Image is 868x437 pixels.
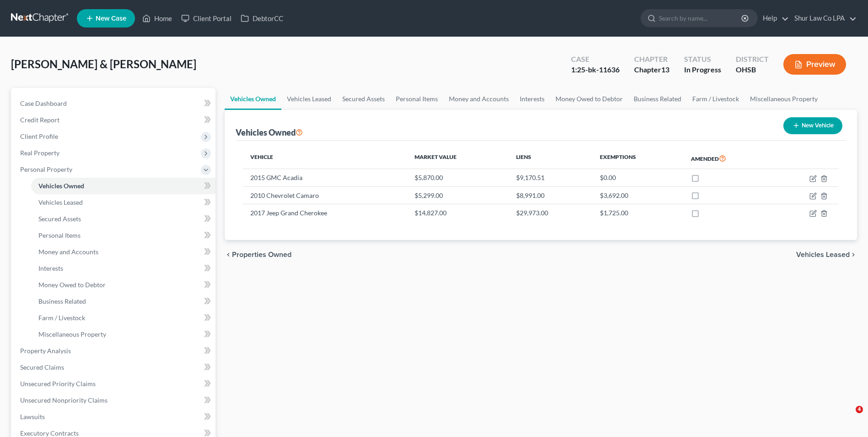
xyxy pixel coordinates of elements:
button: chevron_left Properties Owned [225,251,291,258]
span: Property Analysis [20,347,71,355]
span: 4 [856,406,863,413]
td: $29,973.00 [509,204,593,222]
td: $8,991.00 [509,186,593,204]
i: chevron_right [850,251,857,258]
th: Exemptions [593,148,684,169]
button: Vehicles Leased chevron_right [796,251,857,258]
span: Vehicles Leased [796,251,850,258]
span: Unsecured Priority Claims [20,380,96,388]
span: Vehicles Leased [38,198,83,206]
button: New Vehicle [783,117,842,134]
span: Executory Contracts [20,429,79,437]
div: Status [684,54,721,65]
span: Secured Claims [20,363,64,371]
a: Money Owed to Debtor [550,88,628,110]
span: 13 [661,65,669,74]
td: 2015 GMC Acadia [243,169,407,186]
a: Secured Assets [337,88,390,110]
a: Property Analysis [13,343,216,359]
a: Credit Report [13,112,216,128]
span: Credit Report [20,116,59,124]
a: Farm / Livestock [31,310,216,326]
td: $5,870.00 [407,169,509,186]
i: chevron_left [225,251,232,258]
div: Case [571,54,620,65]
a: Case Dashboard [13,95,216,112]
a: Money and Accounts [31,244,216,260]
input: Search by name... [659,10,743,27]
th: Amended [684,148,773,169]
span: Personal Items [38,231,81,239]
a: Shur Law Co LPA [790,10,857,27]
a: Farm / Livestock [687,88,744,110]
span: New Case [96,15,126,22]
a: Money Owed to Debtor [31,277,216,293]
span: Farm / Livestock [38,314,85,322]
a: Miscellaneous Property [744,88,823,110]
td: $9,170.51 [509,169,593,186]
td: $0.00 [593,169,684,186]
span: Business Related [38,297,86,305]
a: Client Portal [177,10,236,27]
span: Properties Owned [232,251,291,258]
td: 2017 Jeep Grand Cherokee [243,204,407,222]
div: Vehicles Owned [236,127,303,138]
a: Vehicles Owned [225,88,281,110]
th: Market Value [407,148,509,169]
th: Liens [509,148,593,169]
span: Lawsuits [20,413,45,421]
span: Miscellaneous Property [38,330,106,338]
a: Secured Assets [31,211,216,227]
a: Lawsuits [13,409,216,425]
th: Vehicle [243,148,407,169]
span: Money Owed to Debtor [38,281,106,289]
td: 2010 Chevrolet Camaro [243,186,407,204]
iframe: Intercom live chat [837,406,859,428]
td: $3,692.00 [593,186,684,204]
a: Personal Items [390,88,443,110]
div: District [736,54,769,65]
span: Real Property [20,149,59,157]
a: Help [758,10,789,27]
a: DebtorCC [236,10,288,27]
a: Personal Items [31,227,216,244]
div: Chapter [634,65,669,75]
span: Interests [38,264,63,272]
td: $1,725.00 [593,204,684,222]
span: [PERSON_NAME] & [PERSON_NAME] [11,57,196,71]
span: Unsecured Nonpriority Claims [20,396,108,404]
a: Vehicles Owned [31,178,216,194]
a: Vehicles Leased [31,194,216,211]
td: $14,827.00 [407,204,509,222]
div: 1:25-bk-11636 [571,65,620,75]
a: Unsecured Nonpriority Claims [13,392,216,409]
span: Client Profile [20,132,58,140]
a: Business Related [31,293,216,310]
span: Case Dashboard [20,99,67,107]
a: Vehicles Leased [281,88,337,110]
div: OHSB [736,65,769,75]
a: Interests [514,88,550,110]
div: In Progress [684,65,721,75]
a: Miscellaneous Property [31,326,216,343]
button: Preview [783,54,846,75]
a: Interests [31,260,216,277]
a: Home [138,10,177,27]
span: Money and Accounts [38,248,98,256]
a: Secured Claims [13,359,216,376]
a: Money and Accounts [443,88,514,110]
div: Chapter [634,54,669,65]
span: Vehicles Owned [38,182,84,190]
span: Secured Assets [38,215,81,223]
td: $5,299.00 [407,186,509,204]
span: Personal Property [20,165,72,173]
a: Business Related [628,88,687,110]
a: Unsecured Priority Claims [13,376,216,392]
